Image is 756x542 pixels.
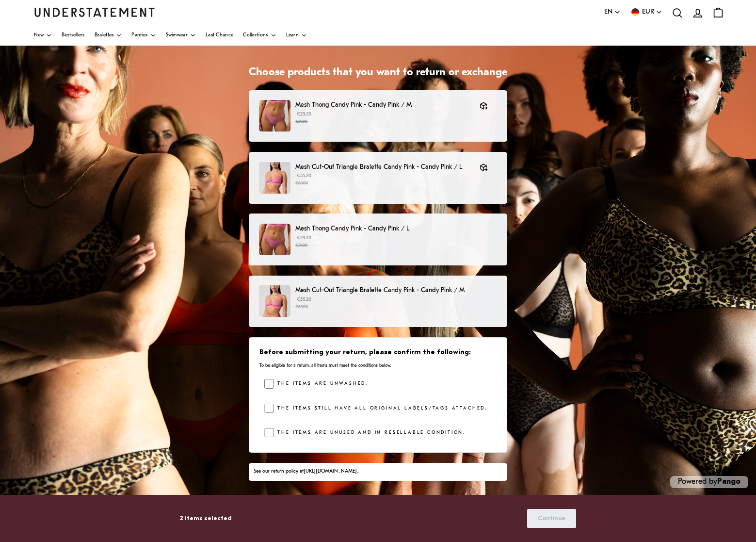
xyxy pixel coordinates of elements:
[286,25,307,46] a: Learn
[295,119,307,124] strike: €29.00
[243,25,276,46] a: Collections
[274,379,368,389] label: The items are unwashed.
[286,33,299,38] span: Learn
[295,181,308,185] strike: €69.00
[243,33,268,38] span: Collections
[642,7,654,17] span: EUR
[295,285,497,296] p: Mesh Cut-Out Triangle Bralette Candy Pink - Candy Pink / M
[274,404,487,413] label: The items still have all original labels/tags attached.
[295,243,307,247] strike: €29.00
[34,8,155,16] a: Understatement Homepage
[295,234,497,249] p: €23.20
[604,7,621,17] button: EN
[95,25,122,46] a: Bralettes
[131,25,156,46] a: Panties
[295,111,470,125] p: €23.20
[34,25,52,46] a: New
[670,476,748,488] p: Powered by
[95,33,114,38] span: Bralettes
[717,478,740,486] a: Pango
[166,25,196,46] a: Swimwear
[259,348,497,358] h3: Before submitting your return, please confirm the following:
[604,7,612,17] span: EN
[259,362,497,369] p: To be eligible for a return, all items must meet the conditions below.
[206,25,233,46] a: Last Chance
[295,305,308,309] strike: €69.00
[630,7,662,17] button: EUR
[131,33,147,38] span: Panties
[206,33,233,38] span: Last Chance
[304,469,357,474] a: [URL][DOMAIN_NAME]
[259,162,290,194] img: CAPI-BRA-016-M-candy-pink_7ece3363-0fc2-42e1-b988-e9931908ced9.jpg
[166,33,188,38] span: Swimwear
[62,25,84,46] a: Bestsellers
[249,66,507,80] h1: Choose products that you want to return or exchange
[295,296,497,311] p: €55.20
[274,428,466,438] label: The items are unused and in resellable condition.
[295,224,497,234] p: Mesh Thong Candy Pink - Candy Pink / L
[295,172,470,187] p: €55.20
[34,33,44,38] span: New
[259,224,290,255] img: CAPI-STR-004_zalando_6-crop.jpg
[295,162,470,172] p: Mesh Cut-Out Triangle Bralette Candy Pink - Candy Pink / L
[259,100,290,131] img: CAPI-STR-004_zalando_6-crop.jpg
[259,285,290,317] img: CAPI-BRA-016-M-candy-pink_7ece3363-0fc2-42e1-b988-e9931908ced9.jpg
[295,100,470,110] p: Mesh Thong Candy Pink - Candy Pink / M
[254,468,502,476] div: See our return policy at .
[62,33,84,38] span: Bestsellers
